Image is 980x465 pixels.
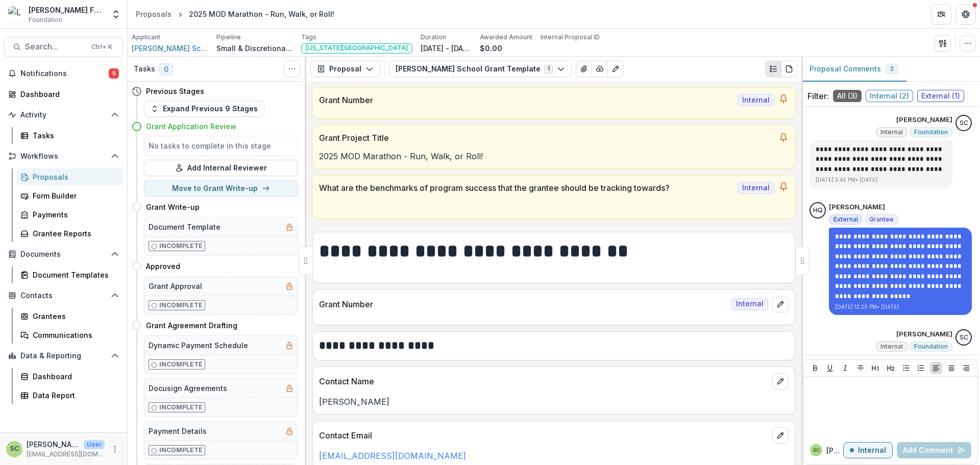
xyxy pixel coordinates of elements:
h4: Grant Application Review [146,121,236,132]
span: [US_STATE][GEOGRAPHIC_DATA] [306,44,408,52]
button: Heading 1 [869,362,881,374]
span: Internal [880,343,903,350]
a: [EMAIL_ADDRESS][DOMAIN_NAME] [319,451,466,461]
span: Internal ( 2 ) [866,90,913,102]
div: Dashboard [33,371,115,382]
button: More [109,443,121,455]
span: Documents [20,250,107,259]
p: What are the benchmarks of program success that the grantee should be tracking towards? [319,182,733,194]
span: Internal [738,182,774,194]
p: $0.00 [480,43,502,54]
p: Internal [858,446,886,455]
span: Foundation [29,15,62,25]
p: Awarded Amount [480,33,532,42]
span: Notifications [20,69,109,78]
button: Ordered List [915,362,927,374]
p: Incomplete [159,403,203,412]
a: Tasks [16,127,123,144]
p: [PERSON_NAME] [826,445,843,456]
p: Incomplete [159,446,203,455]
button: Notifications5 [4,65,123,82]
span: External [834,216,858,223]
div: Form Builder [33,190,115,201]
button: Open Data & Reporting [4,348,123,364]
a: Document Templates [16,266,123,283]
button: View Attached Files [576,61,592,77]
a: [PERSON_NAME] School for the Blind [132,43,208,54]
h5: No tasks to complete in this stage [149,140,293,151]
button: edit [772,373,789,389]
span: Contacts [20,291,107,300]
span: Internal [880,129,903,136]
p: Grant Number [319,298,727,310]
a: Form Builder [16,187,123,204]
h5: Grant Approval [149,281,202,291]
button: edit [772,427,789,444]
button: Plaintext view [765,61,781,77]
p: Incomplete [159,241,203,251]
button: Open Activity [4,107,123,123]
div: Proposals [136,9,171,19]
p: [DATE] - [DATE] [421,43,472,54]
button: Bullet List [900,362,912,374]
span: Internal [738,94,774,106]
button: Align Right [960,362,972,374]
button: edit [772,296,789,312]
button: Bold [809,362,821,374]
p: Internal Proposal ID [541,33,600,42]
div: Grantees [33,311,115,322]
p: Incomplete [159,301,203,310]
button: Proposal Comments [801,57,906,82]
button: Internal [843,442,893,458]
div: Sandra Ching [960,334,968,341]
div: Sandra Ching [960,120,968,127]
div: Sandra Ching [813,448,820,453]
img: Lavelle Fund for the Blind [8,6,24,22]
p: [DATE] 12:20 PM • [DATE] [835,303,966,311]
button: Proposal [310,61,380,77]
button: Add Internal Reviewer [144,160,298,176]
span: Grantee [869,216,894,223]
h4: Grant Agreement Drafting [146,320,237,331]
p: Filter: [807,90,829,102]
a: Grant NumberInternal [312,87,795,119]
button: Strike [854,362,867,374]
p: [DATE] 3:45 PM • [DATE] [816,176,946,184]
p: [PERSON_NAME] [896,329,952,339]
a: Dashboard [16,368,123,385]
a: Proposals [132,7,176,21]
button: Heading 2 [885,362,897,374]
p: 2025 MOD Marathon - Run, Walk, or Roll! [319,150,789,162]
span: Workflows [20,152,107,161]
p: User [84,440,105,449]
button: [PERSON_NAME] School Grant Template1 [389,61,572,77]
span: 0 [159,63,173,76]
h5: Docusign Agreements [149,383,227,394]
button: Get Help [955,4,976,25]
div: Document Templates [33,270,115,280]
p: Pipeline [216,33,241,42]
a: Communications [16,327,123,344]
p: Applicant [132,33,160,42]
div: Heather Quiroga [813,207,823,214]
a: Payments [16,206,123,223]
div: Dashboard [20,89,115,100]
p: [EMAIL_ADDRESS][DOMAIN_NAME] [27,450,105,459]
h5: Document Template [149,222,220,232]
p: Small & Discretionary Grant Pipeline [216,43,293,54]
a: Grantees [16,308,123,325]
p: [PERSON_NAME] [27,439,80,450]
button: Partners [931,4,951,25]
h4: Previous Stages [146,86,204,96]
h4: Approved [146,261,180,272]
span: External ( 1 ) [917,90,964,102]
button: Open Contacts [4,287,123,304]
div: Payments [33,209,115,220]
h4: Grant Write-up [146,202,200,212]
button: Underline [824,362,836,374]
p: [PERSON_NAME] [896,115,952,125]
button: Open Documents [4,246,123,262]
span: 5 [109,68,119,79]
div: Sandra Ching [10,446,19,452]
